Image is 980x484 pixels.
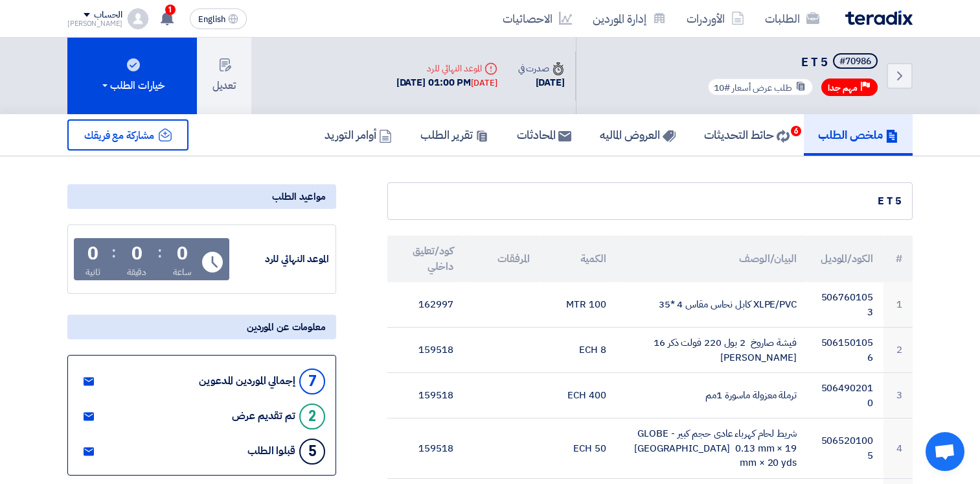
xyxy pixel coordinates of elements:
a: المحادثات [503,114,586,156]
h5: أوامر التوريد [325,127,392,142]
div: E T 5 [398,193,902,209]
img: profile_test.png [128,8,148,29]
span: English [198,15,225,24]
div: 0 [177,245,188,263]
a: إدارة الموردين [582,3,676,34]
td: 5067601053 [807,282,883,328]
h5: العروض الماليه [600,127,676,142]
span: طلب عرض أسعار [732,81,792,95]
div: [DATE] [471,77,497,90]
a: الأوردرات [676,3,755,34]
a: العروض الماليه [586,114,690,156]
h5: ملخص الطلب [818,127,898,142]
th: كود/تعليق داخلي [387,236,464,282]
h5: المحادثات [517,127,571,142]
th: المرفقات [464,236,540,282]
td: 4 [883,418,913,479]
div: صدرت في [518,62,565,75]
a: ملخص الطلب [804,114,913,156]
th: البيان/الوصف [616,236,806,282]
div: [DATE] [518,75,565,90]
td: 100 MTR [540,282,617,328]
th: # [883,236,913,282]
td: فيشة صاروخ 2 بول 220 فولت ذكر 16 [PERSON_NAME] [616,328,806,373]
div: ساعة [173,265,192,279]
a: الطلبات [755,3,830,34]
div: #70986 [839,57,871,66]
span: 1 [165,5,176,15]
td: 2 [883,328,913,373]
div: خيارات الطلب [100,78,165,93]
span: #10 [714,81,730,95]
div: [PERSON_NAME] [67,20,122,27]
h5: حائط التحديثات [704,127,790,142]
td: XLPE/PVC كابل نحاس مقاس 4 *35 [616,282,806,328]
td: ترملة معزولة ماسورة 1مم [616,373,806,418]
div: الموعد النهائي للرد [232,252,329,267]
td: 159518 [387,418,464,479]
h5: تقرير الطلب [420,127,488,142]
td: 159518 [387,328,464,373]
img: Teradix logo [845,10,913,25]
div: الموعد النهائي للرد [396,62,497,75]
td: 5061501056 [807,328,883,373]
td: 400 ECH [540,373,617,418]
td: 162997 [387,282,464,328]
td: 1 [883,282,913,328]
td: 3 [883,373,913,418]
td: 5065201005 [807,418,883,479]
button: خيارات الطلب [67,38,197,114]
th: الكمية [540,236,617,282]
div: قبلوا الطلب [247,445,295,457]
div: 2 [299,404,325,430]
button: تعديل [197,38,251,114]
div: مواعيد الطلب [67,184,336,209]
div: : [111,241,116,264]
td: 50 ECH [540,418,617,479]
span: مهم جدا [828,82,858,94]
div: 7 [299,369,325,394]
a: Open chat [926,432,964,471]
div: دقيقة [127,265,147,279]
th: الكود/الموديل [807,236,883,282]
td: 159518 [387,373,464,418]
div: الحساب [94,10,122,21]
a: أوامر التوريد [310,114,406,156]
div: إجمالي الموردين المدعوين [199,375,295,387]
div: تم تقديم عرض [232,410,295,422]
button: English [190,8,247,29]
span: E T 5 [801,53,828,71]
span: 6 [791,126,801,136]
div: معلومات عن الموردين [67,315,336,339]
a: تقرير الطلب [406,114,503,156]
a: حائط التحديثات6 [690,114,804,156]
div: : [157,241,162,264]
td: 5064902010 [807,373,883,418]
td: شريط لحام كهرباء عادى حجم كبير GLOBE -[GEOGRAPHIC_DATA] 0.13 mm × 19 mm × 20 yds [616,418,806,479]
div: 0 [131,245,142,263]
a: الاحصائيات [492,3,582,34]
span: مشاركة مع فريقك [84,128,154,143]
div: [DATE] 01:00 PM [396,75,497,90]
div: 0 [87,245,98,263]
div: 5 [299,439,325,465]
td: 8 ECH [540,328,617,373]
div: ثانية [85,265,100,279]
h5: E T 5 [705,53,880,71]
